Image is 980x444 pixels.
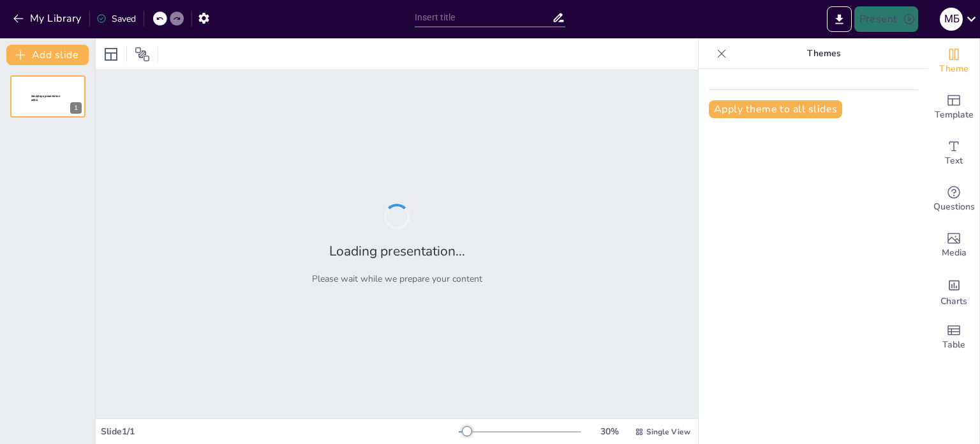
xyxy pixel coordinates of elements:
button: My Library [10,8,87,29]
button: Present [854,6,918,32]
p: Please wait while we prepare your content [312,273,482,285]
div: Saved [96,13,136,25]
span: Questions [933,200,975,214]
h2: Loading presentation... [329,242,465,260]
div: Add images, graphics, shapes or video [928,222,979,268]
div: Slide 1 / 1 [101,425,459,438]
span: Theme [939,62,969,76]
span: Sendsteps presentation editor [31,95,60,102]
button: Add slide [6,45,89,65]
button: Export to PowerPoint [827,6,852,32]
div: Add text boxes [928,130,979,176]
div: Layout [101,44,121,65]
span: Template [935,108,974,122]
p: Themes [732,38,916,69]
span: Single View [646,427,690,437]
div: Get real-time input from your audience [928,176,979,222]
div: 1 [70,102,82,114]
div: Change the overall theme [928,38,979,84]
span: Media [942,246,967,260]
span: Table [942,338,965,352]
div: Add a table [928,314,979,360]
button: Apply theme to all slides [709,100,842,118]
div: Add charts and graphs [928,268,979,314]
span: Charts [940,295,967,309]
button: М Б [940,6,963,32]
div: 1 [10,75,85,118]
span: Position [135,47,150,62]
div: Add ready made slides [928,84,979,130]
div: М Б [940,8,963,31]
span: Text [945,154,963,168]
div: 30 % [594,425,625,438]
input: Insert title [415,8,552,27]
